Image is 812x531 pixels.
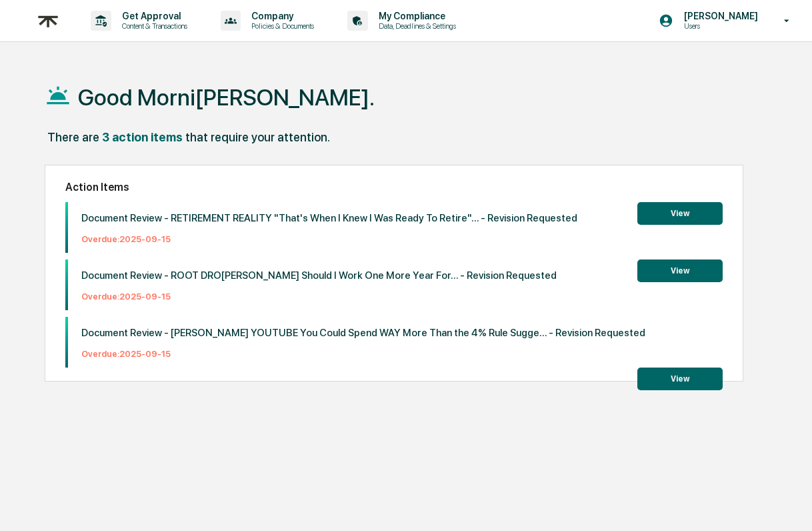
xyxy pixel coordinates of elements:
[81,327,645,339] p: Document Review - [PERSON_NAME] YOUTUBE You Could Spend WAY More Than the 4% Rule Sugge... - Revi...
[81,292,557,302] p: Overdue: 2025-09-15
[637,372,723,384] a: View
[102,130,183,144] div: 3 action items
[368,21,463,31] p: Data, Deadlines & Settings
[637,259,723,282] button: View
[111,11,194,21] p: Get Approval
[673,11,765,21] p: [PERSON_NAME]
[185,130,330,144] div: that require your attention.
[47,130,99,144] div: There are
[637,202,723,225] button: View
[111,21,194,31] p: Content & Transactions
[81,270,557,282] p: Document Review - ROOT DRO[PERSON_NAME] Should I Work One More Year For... - Revision Requested
[32,5,64,37] img: logo
[637,368,723,390] button: View
[241,21,321,31] p: Policies & Documents
[81,349,645,359] p: Overdue: 2025-09-15
[673,21,765,31] p: Users
[78,84,375,111] h1: Good Morni[PERSON_NAME].
[368,11,463,21] p: My Compliance
[65,181,723,193] h2: Action Items
[81,234,577,244] p: Overdue: 2025-09-15
[637,206,723,219] a: View
[81,212,577,224] p: Document Review - RETIREMENT REALITY "That's When I Knew I Was Ready To Retire"... - Revision Req...
[637,263,723,276] a: View
[241,11,321,21] p: Company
